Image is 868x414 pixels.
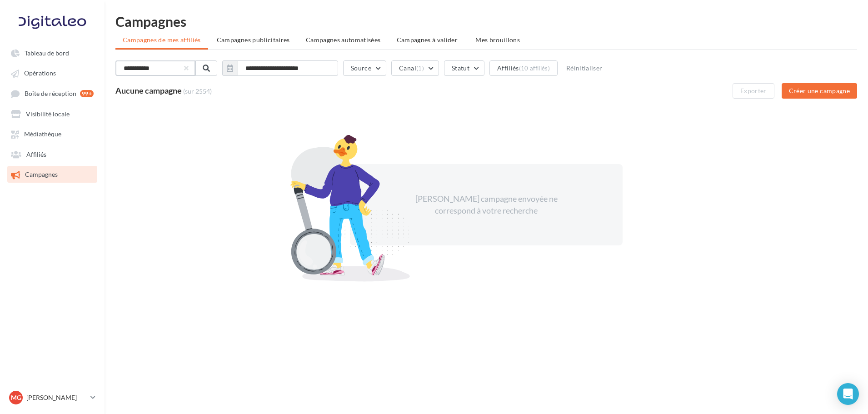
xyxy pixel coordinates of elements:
[183,87,212,95] span: (sur 2554)
[115,85,182,95] span: Aucune campagne
[25,90,76,97] span: Boîte de réception
[25,49,69,57] span: Tableau de bord
[563,63,606,74] button: Réinitialiser
[733,83,774,99] button: Exporter
[397,35,458,45] span: Campagnes à valider
[5,146,99,162] a: Affiliés
[391,60,439,76] button: Canal(1)
[416,65,424,72] span: (1)
[7,389,97,406] a: MG [PERSON_NAME]
[26,150,46,158] span: Affiliés
[24,130,61,138] span: Médiathèque
[408,193,564,216] div: [PERSON_NAME] campagne envoyée ne correspond à votre recherche
[5,166,99,182] a: Campagnes
[5,85,99,102] a: Boîte de réception 99+
[782,83,857,99] button: Créer une campagne
[306,36,381,44] span: Campagnes automatisées
[5,125,99,142] a: Médiathèque
[11,393,21,402] span: MG
[5,65,99,81] a: Opérations
[5,45,99,61] a: Tableau de bord
[489,60,558,76] button: Affiliés(10 affiliés)
[519,65,550,72] div: (10 affiliés)
[475,36,520,44] span: Mes brouillons
[80,90,94,97] div: 99+
[115,15,857,28] h1: Campagnes
[26,110,70,118] span: Visibilité locale
[217,36,290,44] span: Campagnes publicitaires
[5,105,99,122] a: Visibilité locale
[837,383,859,405] div: Open Intercom Messenger
[343,60,386,76] button: Source
[444,60,484,76] button: Statut
[25,171,58,179] span: Campagnes
[24,70,56,77] span: Opérations
[26,393,87,402] p: [PERSON_NAME]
